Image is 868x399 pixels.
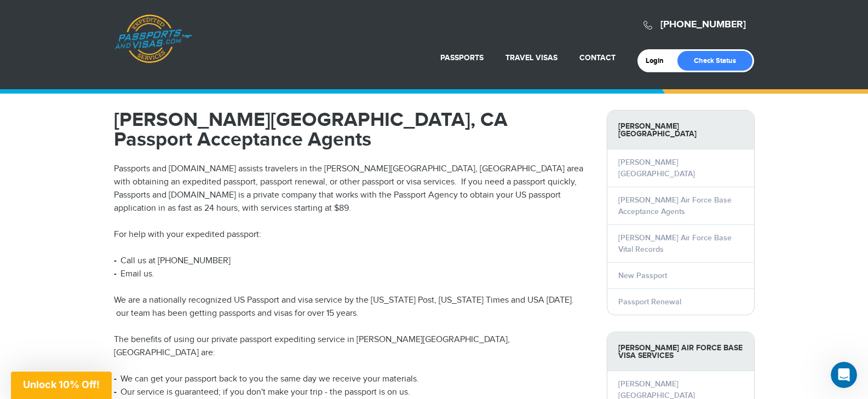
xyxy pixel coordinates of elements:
li: Call us at [PHONE_NUMBER] [114,255,590,268]
a: [PERSON_NAME][GEOGRAPHIC_DATA] [618,158,695,178]
li: We can get your passport back to you the same day we receive your materials. [114,373,590,386]
a: Passport Renewal [618,297,681,307]
a: Passports & [DOMAIN_NAME] [114,14,192,63]
iframe: Intercom live chat [831,362,857,388]
h1: [PERSON_NAME][GEOGRAPHIC_DATA], CA Passport Acceptance Agents [114,110,590,149]
a: Contact [579,53,616,62]
a: Login [646,56,671,65]
a: Check Status [677,51,752,71]
a: [PHONE_NUMBER] [660,19,746,31]
p: We are a nationally recognized US Passport and visa service by the [US_STATE] Post, [US_STATE] Ti... [114,294,590,320]
strong: [PERSON_NAME][GEOGRAPHIC_DATA] [607,111,754,149]
li: Email us. [114,268,590,281]
a: [PERSON_NAME] Air Force Base Acceptance Agents [618,195,732,216]
p: The benefits of using our private passport expediting service in [PERSON_NAME][GEOGRAPHIC_DATA], ... [114,333,590,360]
span: Unlock 10% Off! [23,379,100,390]
a: [PERSON_NAME] Air Force Base Vital Records [618,233,732,254]
p: Passports and [DOMAIN_NAME] assists travelers in the [PERSON_NAME][GEOGRAPHIC_DATA], [GEOGRAPHIC_... [114,163,590,215]
div: Unlock 10% Off! [11,372,112,399]
a: New Passport [618,271,667,280]
a: Passports [440,53,484,62]
li: Our service is guaranteed; if you don't make your trip - the passport is on us. [114,386,590,399]
strong: [PERSON_NAME] Air Force Base Visa Services [607,332,754,371]
a: Travel Visas [505,53,557,62]
p: For help with your expedited passport: [114,228,590,241]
